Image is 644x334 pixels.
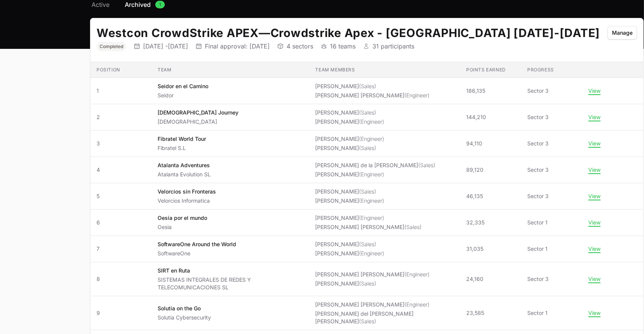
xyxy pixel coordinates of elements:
span: (Sales) [419,162,436,168]
span: Sector 3 [527,140,576,147]
li: [PERSON_NAME] del [PERSON_NAME] [PERSON_NAME] [316,310,454,325]
p: SoftwareOne [158,250,236,257]
span: (Engineer) [359,118,385,125]
span: Sector 1 [527,219,576,226]
th: Points earned [460,62,521,78]
p: Fibratel S.L [158,144,206,152]
button: View [588,276,601,282]
button: View [588,114,601,121]
li: [PERSON_NAME] [316,135,385,143]
p: Solutia on the Go [158,305,211,312]
span: (Sales) [359,318,377,324]
p: [DEMOGRAPHIC_DATA] Journey [158,109,238,116]
span: (Sales) [359,280,377,287]
li: [PERSON_NAME] [PERSON_NAME] [316,223,422,231]
p: Seidor en el Camino [158,82,208,90]
li: [PERSON_NAME] [316,214,422,222]
p: [DATE] - [DATE] [143,42,188,50]
span: 3 [97,140,145,147]
span: Sector 3 [527,113,576,121]
p: 31 participants [372,42,414,50]
h2: Westcon CrowdStrike APEX Crowdstrike Apex - [GEOGRAPHIC_DATA] [DATE]-[DATE] [97,26,600,40]
span: 7 [97,245,145,253]
span: 31,035 [466,245,483,253]
span: (Sales) [405,224,422,230]
span: 94,110 [466,140,482,147]
span: (Engineer) [405,301,430,308]
li: [PERSON_NAME] [PERSON_NAME] [316,301,454,308]
li: [PERSON_NAME] [316,82,430,90]
span: 23,585 [466,309,484,317]
span: 144,210 [466,113,486,121]
span: (Engineer) [405,92,430,98]
button: View [588,140,601,147]
p: Velorcios sin Fronteras [158,188,216,195]
span: Sector 1 [527,245,576,253]
span: (Sales) [359,188,377,195]
p: Oesia por el mundo [158,214,207,222]
span: Sector 3 [527,87,576,95]
p: [DEMOGRAPHIC_DATA] [158,118,238,126]
button: View [588,245,601,252]
span: 4 [97,166,145,174]
p: 4 sectors [287,42,313,50]
p: SoftwareOne Around the World [158,240,236,248]
span: (Engineer) [359,171,385,177]
span: 46,135 [466,192,483,200]
th: Team members [309,62,460,78]
span: Sector 1 [527,309,576,317]
span: (Sales) [359,145,377,151]
span: 24,160 [466,275,483,283]
button: View [588,193,601,200]
p: Final approval: [DATE] [205,42,270,50]
span: 1 [97,87,145,95]
li: [PERSON_NAME] [316,250,385,257]
p: Atalanta Evolution SL [158,171,211,178]
span: Sector 3 [527,192,576,200]
span: 9 [97,309,145,317]
li: [PERSON_NAME] [316,118,385,126]
span: (Engineer) [359,215,385,221]
p: 16 teams [330,42,356,50]
span: 8 [97,275,145,283]
span: Sector 3 [527,166,576,174]
button: Manage [607,26,637,40]
li: [PERSON_NAME] de la [PERSON_NAME] [316,161,436,169]
span: 1 [155,1,165,8]
span: Manage [612,28,633,37]
span: 186,135 [466,87,485,95]
li: [PERSON_NAME] [PERSON_NAME] [316,92,430,99]
p: SISTEMAS INTEGRALES DE REDES Y TELECOMUNICACIONES SL [158,276,303,291]
span: Sector 3 [527,275,576,283]
span: (Engineer) [359,250,385,257]
p: Solutia Cybersecurity [158,314,211,321]
li: [PERSON_NAME] [316,171,436,178]
span: 32,335 [466,219,485,226]
span: 89,120 [466,166,483,174]
li: [PERSON_NAME] [316,280,430,287]
button: View [588,219,601,226]
li: [PERSON_NAME] [316,188,385,195]
p: SIRT en Ruta [158,267,303,274]
p: Oesia [158,223,207,231]
li: [PERSON_NAME] [316,144,385,152]
span: (Sales) [359,109,377,116]
span: (Sales) [359,83,377,89]
span: — [259,26,270,40]
span: 2 [97,113,145,121]
li: [PERSON_NAME] [316,109,385,116]
p: Atalanta Adventures [158,161,211,169]
span: (Sales) [359,241,377,247]
button: View [588,310,601,316]
li: [PERSON_NAME] [PERSON_NAME] [316,271,430,278]
span: (Engineer) [405,271,430,278]
th: Team [151,62,309,78]
th: Progress [521,62,582,78]
span: (Engineer) [359,136,385,142]
li: [PERSON_NAME] [316,240,385,248]
th: Position [90,62,151,78]
p: Fibratel World Tour [158,135,206,143]
p: Seidor [158,92,208,99]
span: (Engineer) [359,197,385,204]
button: View [588,166,601,173]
